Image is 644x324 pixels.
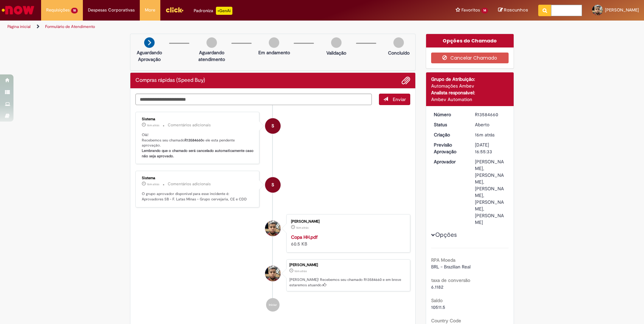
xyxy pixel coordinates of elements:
[269,37,279,48] img: img-circle-grey.png
[165,5,184,15] img: click_logo_yellow_360x200.png
[291,220,403,224] div: [PERSON_NAME]
[431,76,509,83] div: Grupo de Atribuição:
[289,263,407,267] div: [PERSON_NAME]
[431,264,471,270] span: BRL - Brazilian Real
[168,181,211,187] small: Comentários adicionais
[135,259,410,292] li: Marcos Vinicius Duraes Victor
[147,123,159,127] time: 01/10/2025 09:55:44
[429,141,470,155] dt: Previsão Aprovação
[388,50,410,56] p: Concluído
[289,277,407,288] p: [PERSON_NAME]! Recebemos seu chamado R13584660 e em breve estaremos atuando.
[291,234,318,240] a: Copa HH.pdf
[326,50,346,56] p: Validação
[144,37,155,48] img: arrow-next.png
[431,53,509,63] button: Cancelar Chamado
[135,105,410,319] ul: Histórico de tíquete
[429,111,470,118] dt: Número
[142,117,254,121] div: Sistema
[426,34,514,47] div: Opções do Chamado
[145,7,155,13] span: More
[393,96,406,102] span: Enviar
[147,182,159,186] time: 01/10/2025 09:55:41
[431,89,509,96] div: Analista responsável:
[431,96,509,103] div: Ambev Automation
[142,176,254,180] div: Sistema
[46,7,70,13] span: Requisições
[45,24,95,29] a: Formulário de Atendimento
[271,118,274,134] span: S
[401,76,410,85] button: Adicionar anexos
[206,37,217,48] img: img-circle-grey.png
[431,257,455,263] b: RPA Moeda
[429,121,470,128] dt: Status
[147,123,159,127] span: 16m atrás
[461,7,480,13] span: Favoritos
[296,226,309,230] span: 16m atrás
[168,122,211,128] small: Comentários adicionais
[429,158,470,165] dt: Aprovador
[475,158,506,226] div: [PERSON_NAME], [PERSON_NAME], [PERSON_NAME], [PERSON_NAME], [PERSON_NAME]
[291,234,403,247] div: 60.5 KB
[135,77,205,84] h2: Compras rápidas (Speed Buy) Histórico de tíquete
[1,3,35,17] img: ServiceNow
[379,94,410,105] button: Enviar
[431,83,509,89] div: Automações Ambev
[271,177,274,193] span: S
[481,8,488,13] span: 14
[475,131,506,138] div: 01/10/2025 09:55:33
[475,132,494,138] span: 16m atrás
[5,21,424,33] ul: Trilhas de página
[195,49,228,63] p: Aguardando atendimento
[431,304,445,310] span: 10511.5
[265,266,281,281] div: Marcos Vinicius Duraes Victor
[331,37,342,48] img: img-circle-grey.png
[498,7,528,13] a: Rascunhos
[142,132,254,159] p: Olá! Recebemos seu chamado e ele esta pendente aprovação.
[605,7,639,13] span: [PERSON_NAME]
[265,221,281,236] div: Marcos Vinicius Duraes Victor
[71,8,78,13] span: 18
[429,131,470,138] dt: Criação
[538,5,551,16] button: Pesquisar
[7,24,31,29] a: Página inicial
[194,7,232,15] div: Padroniza
[475,121,506,128] div: Aberto
[431,297,443,303] b: Saldo
[294,269,307,273] span: 16m atrás
[504,7,528,13] span: Rascunhos
[142,148,255,159] b: Lembrando que o chamado será cancelado automaticamente caso não seja aprovado.
[431,277,470,283] b: taxa de conversão
[431,284,443,290] span: 6.1182
[475,141,506,155] div: [DATE] 16:55:33
[393,37,404,48] img: img-circle-grey.png
[88,7,135,13] span: Despesas Corporativas
[431,318,461,324] b: Country Code
[147,182,159,186] span: 16m atrás
[265,118,281,134] div: System
[133,49,166,63] p: Aguardando Aprovação
[216,7,232,15] p: +GenAi
[475,111,506,118] div: R13584660
[142,191,254,202] p: O grupo aprovador disponível para esse incidente é: Aprovadores SB - F. Latas Minas - Grupo cerve...
[475,132,494,138] time: 01/10/2025 09:55:33
[185,138,202,143] b: R13584660
[265,177,281,193] div: System
[294,269,307,273] time: 01/10/2025 09:55:33
[135,94,372,105] textarea: Digite sua mensagem aqui...
[258,49,290,56] p: Em andamento
[296,226,309,230] time: 01/10/2025 09:55:24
